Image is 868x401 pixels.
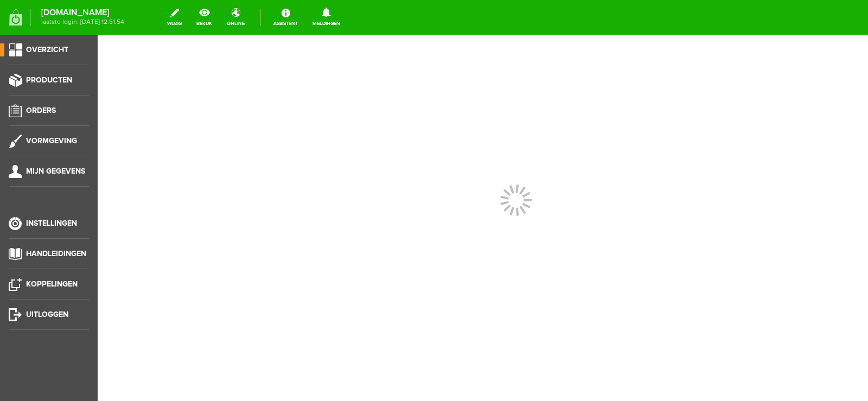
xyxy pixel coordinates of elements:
a: Meldingen [306,5,347,29]
a: online [220,5,251,29]
span: Mijn gegevens [26,167,85,176]
a: wijzig [161,5,188,29]
span: Koppelingen [26,279,78,289]
span: Uitloggen [26,310,68,319]
a: Assistent [267,5,304,29]
span: laatste login: [DATE] 12:51:54 [41,19,124,25]
span: Handleidingen [26,249,86,258]
span: Overzicht [26,45,68,54]
span: Vormgeving [26,136,77,145]
strong: [DOMAIN_NAME] [41,10,124,16]
a: bekijk [190,5,219,29]
span: Producten [26,75,72,85]
span: Instellingen [26,219,77,228]
span: Orders [26,106,56,115]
